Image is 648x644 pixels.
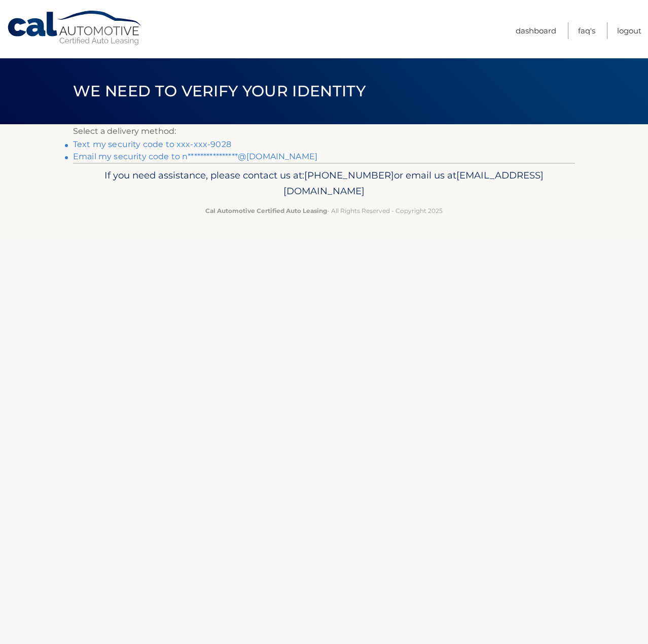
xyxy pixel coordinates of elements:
[578,22,595,39] a: FAQ's
[205,207,327,214] strong: Cal Automotive Certified Auto Leasing
[7,10,143,46] a: Cal Automotive
[73,82,366,100] span: We need to verify your identity
[516,22,556,39] a: Dashboard
[73,139,231,149] a: Text my security code to xxx-xxx-9028
[73,124,575,138] p: Select a delivery method:
[80,205,568,216] p: - All Rights Reserved - Copyright 2025
[617,22,641,39] a: Logout
[80,167,568,200] p: If you need assistance, please contact us at: or email us at
[304,169,394,181] span: [PHONE_NUMBER]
